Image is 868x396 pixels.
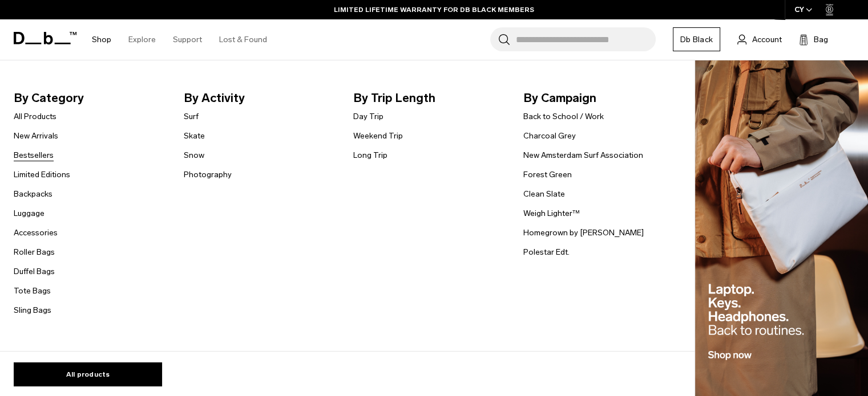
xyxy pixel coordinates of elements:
[184,130,205,142] a: Skate
[219,19,267,60] a: Lost & Found
[353,89,505,107] span: By Trip Length
[14,207,45,219] a: Luggage
[353,149,387,161] a: Long Trip
[14,304,51,316] a: Sling Bags
[14,266,55,277] a: Duffel Bags
[14,227,58,239] a: Accessories
[14,130,58,142] a: New Arrivals
[523,111,604,123] a: Back to School / Work
[184,169,232,181] a: Photography
[14,111,56,123] a: All Products
[353,130,403,142] a: Weekend Trip
[523,227,644,239] a: Homegrown by [PERSON_NAME]
[184,89,336,107] span: By Activity
[14,362,162,386] a: All products
[523,246,570,258] a: Polestar Edt.
[14,149,54,161] a: Bestsellers
[83,19,276,60] nav: Main Navigation
[523,89,675,107] span: By Campaign
[128,19,156,60] a: Explore
[184,149,204,161] a: Snow
[799,32,828,46] button: Bag
[92,19,111,60] a: Shop
[814,34,828,46] span: Bag
[14,89,165,107] span: By Category
[523,149,643,161] a: New Amsterdam Surf Association
[353,111,383,123] a: Day Trip
[173,19,202,60] a: Support
[14,188,53,200] a: Backpacks
[184,111,199,123] a: Surf
[523,130,576,142] a: Charcoal Grey
[523,169,572,181] a: Forest Green
[14,246,55,258] a: Roller Bags
[14,169,70,181] a: Limited Editions
[737,32,782,46] a: Account
[523,188,565,200] a: Clean Slate
[752,34,782,46] span: Account
[523,207,580,219] a: Weigh Lighter™
[334,5,534,15] a: LIMITED LIFETIME WARRANTY FOR DB BLACK MEMBERS
[14,285,51,297] a: Tote Bags
[673,27,720,51] a: Db Black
